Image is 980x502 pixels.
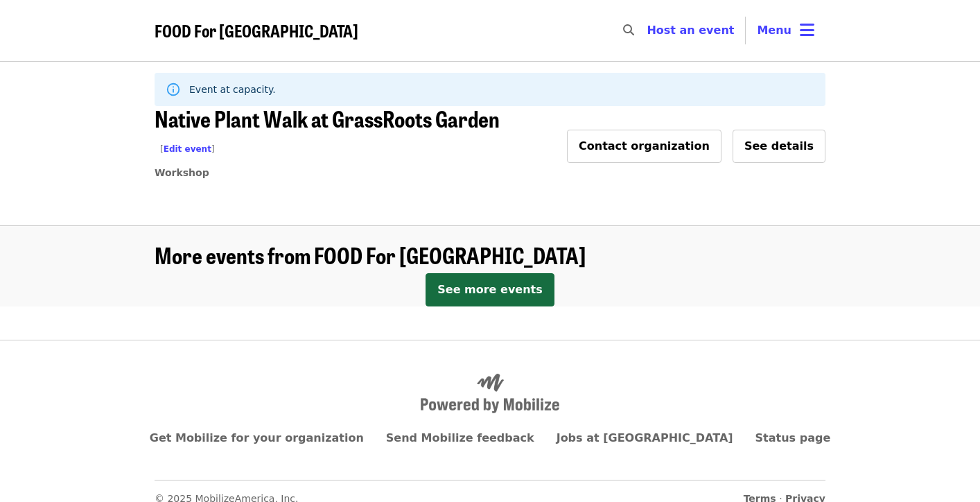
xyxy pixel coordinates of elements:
span: More events from FOOD For [GEOGRAPHIC_DATA] [155,239,586,271]
a: FOOD For [GEOGRAPHIC_DATA] [155,21,358,41]
a: Status page [755,431,831,444]
button: Toggle account menu [746,14,825,47]
span: FOOD For [GEOGRAPHIC_DATA] [155,18,358,42]
span: Contact organization [579,139,710,153]
span: Event at capacity. [189,84,276,95]
i: bars icon [800,20,814,40]
button: See details [733,130,825,163]
a: Send Mobilize feedback [386,431,534,444]
nav: Primary footer navigation [155,430,825,447]
button: Contact organization [567,130,721,163]
a: Workshop [155,167,209,178]
span: See more events [437,283,542,296]
a: Get Mobilize for your organization [150,431,364,444]
span: See details [744,139,814,153]
button: See more events [426,273,554,306]
a: Edit event [164,144,211,154]
span: [ ] [160,144,215,154]
img: Powered by Mobilize [421,374,559,414]
i: search icon [623,24,634,37]
a: Host an event [647,24,734,37]
a: Jobs at [GEOGRAPHIC_DATA] [557,431,733,444]
span: Native Plant Walk at GrassRoots Garden [155,102,500,163]
input: Search [642,14,654,47]
span: Menu [757,24,791,37]
a: See more events [426,283,554,296]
